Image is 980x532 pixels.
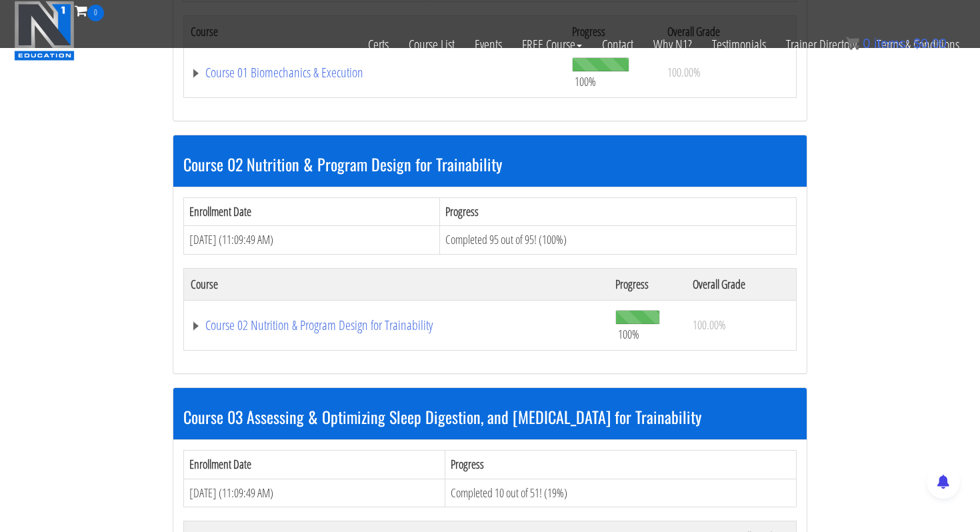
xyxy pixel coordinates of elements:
a: Contact [592,21,643,68]
th: Progress [445,450,797,479]
th: Course [184,268,609,300]
a: 0 items: $0.00 [846,36,947,51]
a: 0 [75,1,104,19]
a: FREE Course [512,21,592,68]
th: Progress [440,197,797,226]
bdi: 0.00 [913,36,947,51]
a: Why N1? [643,21,702,68]
a: Course 01 Biomechanics & Execution [191,66,559,79]
a: Course 02 Nutrition & Program Design for Trainability [191,319,602,332]
th: Progress [609,268,686,300]
a: Events [465,21,512,68]
th: Overall Grade [686,268,796,300]
h3: Course 03 Assessing & Optimizing Sleep Digestion, and [MEDICAL_DATA] for Trainability [183,408,797,425]
span: items: [874,36,909,51]
td: 100.00% [661,47,797,97]
span: $ [913,36,921,51]
img: icon11.png [846,37,859,50]
span: 0 [863,36,870,51]
th: Enrollment Date [184,450,445,479]
a: Course List [399,21,465,68]
td: [DATE] (11:09:49 AM) [184,226,440,255]
td: Completed 95 out of 95! (100%) [440,226,797,255]
td: [DATE] (11:09:49 AM) [184,479,445,507]
a: Trainer Directory [776,21,867,68]
th: Enrollment Date [184,197,440,226]
td: Completed 10 out of 51! (19%) [445,479,797,507]
a: Terms & Conditions [867,21,969,68]
span: 100% [618,327,639,341]
h3: Course 02 Nutrition & Program Design for Trainability [183,155,797,173]
img: n1-education [14,1,75,61]
a: Certs [358,21,399,68]
td: 100.00% [686,300,796,350]
a: Testimonials [702,21,776,68]
span: 100% [575,74,596,89]
span: 0 [87,5,104,21]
